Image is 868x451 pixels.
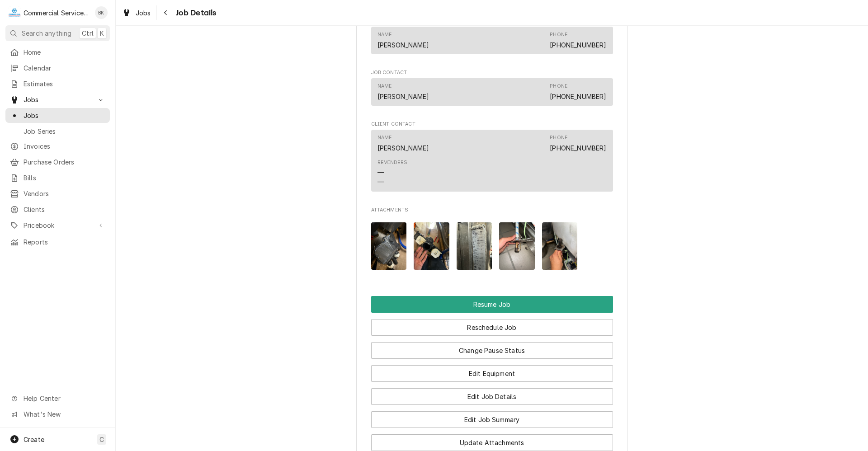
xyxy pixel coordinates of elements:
a: [PHONE_NUMBER] [550,41,606,49]
button: Edit Job Summary [371,411,613,428]
img: NCCdhy7nQTyRMxtvpyOd [542,222,578,270]
div: Job Reporter List [371,27,613,58]
span: Reports [24,237,105,247]
div: Commercial Service Co.'s Avatar [8,6,21,19]
img: j6HUwC6TfKjSPoa8C2fg [457,222,492,270]
a: Vendors [5,186,110,201]
span: Jobs [24,95,92,104]
span: Pricebook [24,221,92,230]
button: Edit Job Details [371,388,613,405]
div: Name [377,83,429,101]
span: Home [24,47,105,57]
img: sUwUfGYERd7Qxzm74hKw [414,222,449,270]
span: Job Contact [371,69,613,76]
span: Vendors [24,189,105,198]
button: Navigate back [159,5,173,20]
button: Resume Job [371,296,613,313]
button: Change Pause Status [371,342,613,359]
span: Jobs [24,111,105,120]
div: Reminders [377,159,407,187]
a: [PHONE_NUMBER] [550,93,606,100]
div: — [377,168,384,177]
a: Purchase Orders [5,155,110,169]
div: — [377,177,384,187]
div: Contact [371,78,613,106]
div: Name [377,31,392,38]
div: Button Group Row [371,336,613,359]
button: Search anythingCtrlK [5,25,110,41]
div: Phone [550,83,567,90]
a: Invoices [5,139,110,154]
div: Job Contact List [371,78,613,110]
div: Commercial Service Co. [24,8,90,18]
div: [PERSON_NAME] [377,92,429,101]
img: hW8dIkA7TF2OnlDM4RgQ [371,222,407,270]
span: C [99,435,104,444]
div: BK [95,6,108,19]
button: Edit Equipment [371,365,613,382]
div: Phone [550,31,606,49]
span: Calendar [24,63,105,73]
span: Create [24,436,44,443]
span: Jobs [136,8,151,18]
div: Brian Key's Avatar [95,6,108,19]
div: Button Group Row [371,428,613,451]
a: Go to What's New [5,407,110,422]
div: Attachments [371,207,613,277]
span: Job Series [24,127,105,136]
a: [PHONE_NUMBER] [550,144,606,152]
span: K [100,28,104,38]
span: Bills [24,173,105,183]
a: Job Series [5,124,110,139]
div: Job Contact [371,69,613,110]
a: Clients [5,202,110,217]
div: Button Group Row [371,313,613,336]
div: C [8,6,21,19]
div: Reminders [377,159,407,166]
div: Client Contact List [371,130,613,196]
img: GT1110SoyCKgWvMDIw0c [499,222,535,270]
a: Go to Help Center [5,391,110,406]
a: Go to Jobs [5,92,110,107]
span: Ctrl [82,28,94,38]
div: [PERSON_NAME] [377,143,429,153]
div: Contact [371,27,613,54]
div: Button Group Row [371,359,613,382]
div: Phone [550,83,606,101]
span: Attachments [371,215,613,277]
a: Calendar [5,61,110,75]
span: Client Contact [371,121,613,128]
a: Jobs [118,5,155,20]
a: Home [5,45,110,60]
span: Help Center [24,394,104,403]
div: Client Contact [371,121,613,195]
div: Job Reporter [371,18,613,58]
div: Phone [550,134,567,141]
div: Name [377,31,429,49]
span: Job Details [173,7,217,19]
div: Phone [550,31,567,38]
span: Invoices [24,141,105,151]
span: Estimates [24,79,105,89]
a: Go to Pricebook [5,218,110,233]
div: [PERSON_NAME] [377,40,429,50]
div: Name [377,134,392,141]
span: Attachments [371,207,613,214]
span: What's New [24,409,104,419]
a: Bills [5,170,110,185]
div: Button Group Row [371,382,613,405]
button: Update Attachments [371,434,613,451]
div: Name [377,83,392,90]
a: Reports [5,235,110,249]
a: Jobs [5,108,110,123]
a: Estimates [5,76,110,91]
div: Button Group Row [371,405,613,428]
span: Clients [24,205,105,214]
div: Name [377,134,429,152]
div: Contact [371,130,613,192]
div: Phone [550,134,606,152]
button: Reschedule Job [371,319,613,336]
span: Purchase Orders [24,157,105,167]
div: Button Group Row [371,296,613,313]
span: Search anything [22,28,71,38]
